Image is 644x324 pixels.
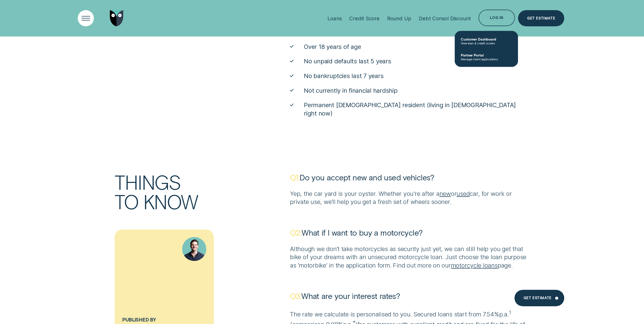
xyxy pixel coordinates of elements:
strong: Q3: [290,291,301,300]
span: Manage client applications [461,57,512,61]
h2: Things to know [112,172,287,230]
span: Permanent [DEMOGRAPHIC_DATA] resident (living in [DEMOGRAPHIC_DATA] right now) [304,101,529,118]
sup: 1 [509,309,511,315]
span: Partner Portal [461,53,512,57]
p: What are your interest rates? [290,291,529,301]
button: Open Menu [78,10,94,27]
a: Get Estimate [518,10,564,27]
strong: Q1: [290,173,300,182]
div: Debt Consol Discount [419,15,471,22]
a: motorcycle loans [451,262,498,269]
a: new [440,190,451,197]
div: Credit Score [349,15,380,22]
span: Customer Dashboard [461,37,512,41]
div: Round Up [387,15,411,22]
span: Not currently in financial hardship [304,87,398,95]
span: p.a. [499,311,509,318]
span: Over 18 years of age [304,43,361,51]
a: used [456,190,470,197]
p: Yep, the car yard is your oyster. Whether you're after a or car, for work or private use, we’ll h... [290,190,529,206]
p: Although we don’t take motorcycles as security just yet, we can still help you get that bike of y... [290,245,529,270]
strong: Q2: [290,228,302,237]
a: Partner PortalManage client applications [455,49,518,65]
a: Customer DashboardView loan & credit scores [455,33,518,49]
span: Per Annum [499,311,509,318]
span: View loan & credit scores [461,41,512,45]
p: Do you accept new and used vehicles? [290,172,529,182]
img: Wisr [110,10,123,27]
button: Log in [479,10,515,26]
p: What if I want to buy a motorcycle? [290,227,529,237]
div: Loans [327,15,342,22]
a: Get Estimate [514,290,564,306]
span: No bankruptcies last 7 years [304,72,383,80]
span: No unpaid defaults last 5 years [304,57,391,65]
